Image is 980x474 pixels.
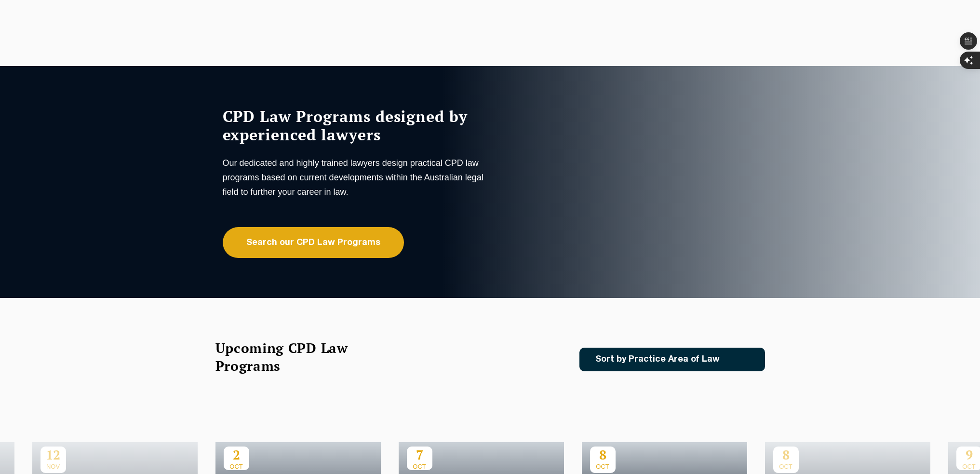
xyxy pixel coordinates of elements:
[223,156,488,199] p: Our dedicated and highly trained lawyers design practical CPD law programs based on current devel...
[224,463,249,470] span: OCT
[590,463,616,470] span: OCT
[407,447,432,463] p: 7
[224,447,249,463] p: 2
[579,348,765,371] a: Sort by Practice Area of Law
[407,463,432,470] span: OCT
[223,227,404,258] a: Search our CPD Law Programs
[590,447,616,463] p: 8
[215,339,372,375] h2: Upcoming CPD Law Programs
[735,355,746,364] img: Icon
[223,107,488,144] h1: CPD Law Programs designed by experienced lawyers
